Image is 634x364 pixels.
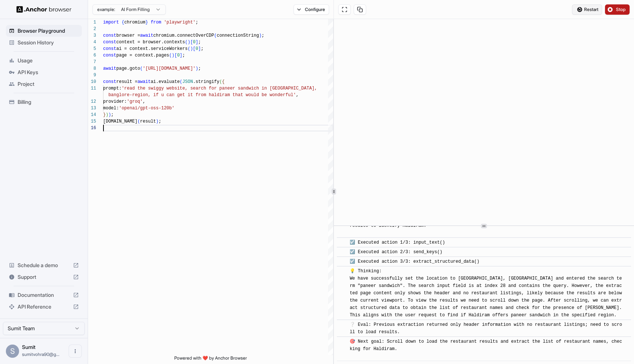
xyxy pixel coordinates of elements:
[18,273,70,281] span: Support
[180,79,182,84] span: (
[164,20,196,25] span: 'playwright'
[88,52,96,59] div: 6
[572,4,602,15] button: Restart
[88,19,96,26] div: 1
[340,338,344,345] span: ​
[350,250,442,255] span: ☑️ Executed action 2/3: send_keys()
[201,46,203,51] span: ;
[140,33,153,38] span: await
[143,66,196,71] span: '[URL][DOMAIN_NAME]'
[103,33,116,38] span: const
[169,53,172,58] span: (
[340,321,344,328] span: ​
[185,40,187,45] span: (
[187,40,190,45] span: )
[214,33,216,38] span: (
[103,86,121,91] span: prompt:
[18,98,79,106] span: Billing
[6,301,82,313] div: API Reference
[88,26,96,32] div: 2
[6,289,82,301] div: Documentation
[18,57,79,64] span: Usage
[140,119,156,124] span: result
[143,99,145,104] span: ,
[616,7,626,12] span: Stop
[119,106,174,111] span: 'openai/gpt-oss-120b'
[116,46,187,51] span: ai = context.serviceWorkers
[103,112,106,117] span: }
[294,4,329,15] button: Configure
[151,20,161,25] span: from
[605,4,630,15] button: Stop
[88,32,96,39] div: 3
[127,99,143,104] span: 'groq'
[196,40,198,45] span: ]
[182,53,185,58] span: ;
[354,4,366,15] button: Copy session ID
[193,46,196,51] span: [
[6,96,82,108] div: Billing
[88,105,96,112] div: 13
[338,4,351,15] button: Open in full screen
[6,345,19,358] div: S
[219,79,222,84] span: (
[116,40,185,45] span: context = browser.contexts
[18,69,79,76] span: API Keys
[88,59,96,65] div: 7
[103,99,127,104] span: provider:
[121,86,254,91] span: 'read the swiggy website, search for paneer sandwi
[153,33,214,38] span: chromium.connectOverCDP
[217,33,259,38] span: connectionString
[18,262,70,269] span: Schedule a demo
[111,112,114,117] span: ;
[182,79,193,84] span: JSON
[151,79,180,84] span: ai.evaluate
[350,322,622,335] span: ❔ Eval: Previous extraction returned only header information with no restaurant listings; need to...
[6,55,82,66] div: Usage
[116,66,140,71] span: page.goto
[88,98,96,105] div: 12
[350,269,624,318] span: 💡 Thinking: We have successfully set the location to [GEOGRAPHIC_DATA], [GEOGRAPHIC_DATA] and ent...
[198,40,201,45] span: ;
[22,352,59,357] span: sumitvohra90@gmail.com
[97,7,115,12] span: example:
[145,20,148,25] span: }
[88,39,96,45] div: 4
[6,78,82,90] div: Project
[193,79,219,84] span: .stringify
[18,80,79,88] span: Project
[103,66,116,71] span: await
[103,20,119,25] span: import
[88,85,96,92] div: 11
[190,46,193,51] span: )
[350,240,445,245] span: ☑️ Executed action 1/3: input_text()
[103,53,116,58] span: const
[124,20,146,25] span: chromium
[296,92,299,98] span: ,
[6,25,82,37] div: Browser Playground
[240,92,296,98] span: t would be wonderful'
[222,79,225,84] span: {
[196,46,198,51] span: 0
[158,119,161,124] span: ;
[138,119,140,124] span: (
[22,344,36,350] span: Sumit
[88,125,96,131] div: 16
[18,303,70,310] span: API Reference
[103,119,138,124] span: [DOMAIN_NAME]
[198,66,201,71] span: ;
[116,79,138,84] span: result =
[88,72,96,79] div: 9
[172,53,174,58] span: )
[198,46,201,51] span: ]
[116,33,140,38] span: browser =
[103,79,116,84] span: const
[196,20,198,25] span: ;
[174,355,247,364] span: Powered with ❤️ by Anchor Browser
[103,106,119,111] span: model:
[6,259,82,271] div: Schedule a demo
[180,53,182,58] span: ]
[116,53,169,58] span: page = context.pages
[17,6,72,13] img: Anchor Logo
[262,33,264,38] span: ;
